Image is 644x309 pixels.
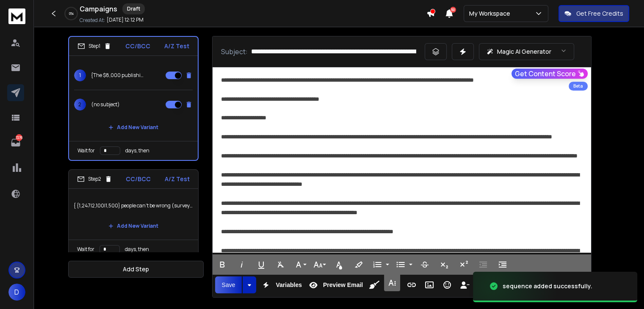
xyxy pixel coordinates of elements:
button: Subscript [436,256,452,273]
button: Increase Indent (Ctrl+]) [495,256,511,273]
p: Wait for [77,147,95,154]
button: D [8,284,25,301]
p: Get Free Credits [576,9,623,18]
p: days, then [125,147,149,154]
span: 2 [74,99,86,110]
p: days, then [125,246,149,253]
p: CC/BCC [125,42,150,50]
button: Underline (Ctrl+U) [253,256,269,273]
span: 1 [74,69,86,81]
button: Insert Image (Ctrl+P) [421,276,437,293]
button: Superscript [456,256,472,273]
p: [DATE] 12:12 PM [107,17,144,23]
button: Decrease Indent (Ctrl+[) [475,256,491,273]
a: 7276 [7,134,24,151]
button: Variables [258,276,304,293]
button: Font Size [312,256,328,273]
button: Emoticons [439,276,455,293]
span: Variables [274,281,304,289]
li: Step1CC/BCCA/Z Test1{The ​$​8,000 publishing lie that's destroying dreams|Quick question about yo... [68,36,199,161]
button: Add Step [68,261,204,278]
button: Get Free Credits [558,5,629,22]
img: logo [8,8,25,24]
p: A/Z Test [165,175,190,183]
p: My Workspace [469,9,514,18]
p: Subject: [221,47,248,57]
button: Preview Email [305,276,365,293]
button: Get Content Score [511,69,588,79]
h1: Campaigns [80,4,117,14]
p: Wait for [77,246,94,253]
p: 0 % [69,11,74,16]
button: Font Family [292,256,308,273]
div: Step 2 [77,175,112,183]
button: Magic AI Generator [479,43,574,60]
button: Add New Variant [102,218,165,235]
button: Save [215,276,242,293]
button: Add New Variant [102,119,165,136]
span: 50 [450,7,456,13]
p: A/Z Test [164,42,189,50]
div: sequence added successfully. [503,282,592,290]
p: {The ​$​8,000 publishing lie that's destroying dreams|Quick question about your KDP research...|A... [91,72,145,79]
div: Step 1 [77,42,111,50]
p: Magic AI Generator [497,47,551,56]
p: (no subject) [91,101,120,108]
p: 7276 [16,134,22,141]
p: { {1,247|2,100|1,500} people can't be wrong (survey results inside) | Your KDP research is about ... [74,194,193,218]
button: Insert Unsubscribe Link [457,276,473,293]
p: CC/BCC [126,175,151,183]
p: Created At: [80,17,105,24]
span: Preview Email [321,281,365,289]
div: Beta [569,82,588,91]
div: Draft [122,3,145,14]
button: Clear Formatting [273,256,289,273]
li: Step2CC/BCCA/Z Test{ {1,247|2,100|1,500} people can't be wrong (survey results inside) | Your KDP... [68,169,199,259]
